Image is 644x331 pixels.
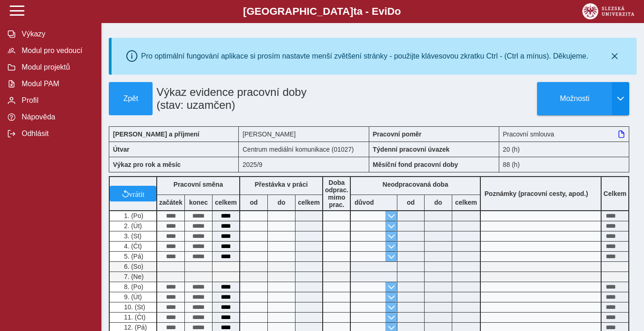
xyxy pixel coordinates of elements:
b: Poznámky (pracovní cesty, apod.) [481,190,592,197]
b: celkem [452,199,480,206]
span: 4. (Čt) [122,242,142,250]
b: důvod [354,199,374,206]
span: vrátit [129,190,145,197]
h1: Výkaz evidence pracovní doby (stav: uzamčen) [153,82,329,115]
span: Modul pro vedoucí [19,47,94,55]
span: 2. (Út) [122,222,142,230]
b: Týdenní pracovní úvazek [373,146,450,153]
button: Možnosti [537,82,612,115]
span: Modul projektů [19,63,94,71]
b: do [268,199,295,206]
span: 11. (Čt) [122,313,146,321]
span: 3. (St) [122,232,142,240]
b: konec [185,199,212,206]
span: 8. (Po) [122,283,143,290]
span: Profil [19,96,94,105]
span: 12. (Pá) [122,324,147,331]
b: Útvar [113,146,130,153]
span: 1. (Po) [122,212,143,219]
span: D [387,6,395,17]
b: celkem [295,199,322,206]
b: [GEOGRAPHIC_DATA] a - Evi [28,6,616,18]
b: Výkaz pro rok a měsíc [113,161,181,168]
b: Pracovní směna [173,181,223,188]
button: vrátit [110,186,156,201]
div: 88 (h) [499,157,629,172]
div: Pro optimální fungování aplikace si prosím nastavte menší zvětšení stránky - použijte klávesovou ... [141,52,588,60]
img: logo_web_su.png [582,3,634,19]
b: do [425,199,452,206]
b: od [397,199,424,206]
span: Zpět [113,95,148,103]
span: 10. (St) [122,303,145,311]
span: 5. (Pá) [122,253,143,260]
b: [PERSON_NAME] a příjmení [113,130,199,138]
b: od [240,199,267,206]
span: Nápověda [19,113,94,121]
b: Celkem [603,190,626,197]
div: 2025/9 [239,157,369,172]
b: Doba odprac. mimo prac. [325,179,349,208]
b: Pracovní poměr [373,130,422,138]
span: o [395,6,401,17]
span: Odhlásit [19,130,94,138]
div: 20 (h) [499,142,629,157]
div: Centrum mediální komunikace (01027) [239,142,369,157]
span: 6. (So) [122,263,143,270]
b: Měsíční fond pracovní doby [373,161,458,168]
span: 9. (Út) [122,293,142,301]
span: Modul PAM [19,80,94,88]
b: celkem [213,199,239,206]
b: začátek [157,199,184,206]
div: [PERSON_NAME] [239,126,369,142]
b: Přestávka v práci [254,181,307,188]
span: t [353,6,356,17]
span: 7. (Ne) [122,273,144,280]
div: Pracovní smlouva [499,126,629,142]
span: Výkazy [19,30,94,38]
span: Možnosti [545,95,604,103]
b: Neodpracovaná doba [383,181,448,188]
button: Zpět [109,82,153,115]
